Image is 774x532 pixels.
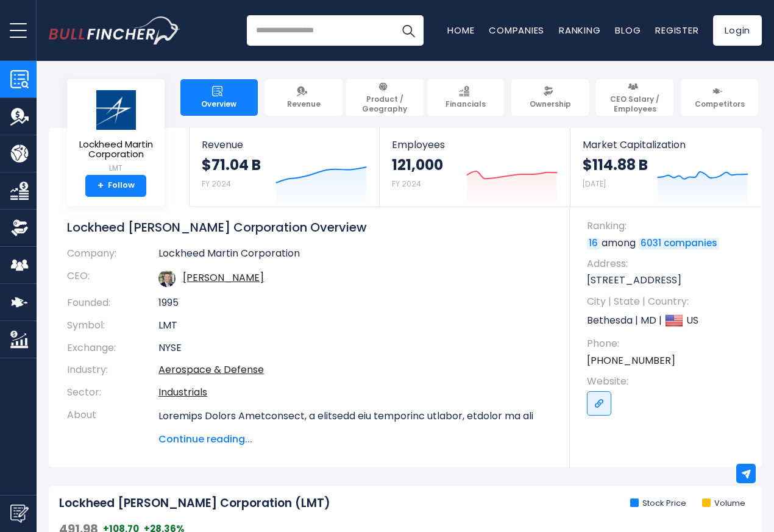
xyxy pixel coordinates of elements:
[158,314,552,337] td: LMT
[158,385,207,399] a: Industrials
[570,128,761,207] a: Market Capitalization $114.88 B [DATE]
[427,79,505,116] a: Financials
[158,363,264,377] a: Aerospace & Defense
[615,24,641,37] a: Blog
[695,99,745,109] span: Competitors
[583,179,606,189] small: [DATE]
[67,292,158,314] th: Founded:
[67,381,158,404] th: Sector:
[202,139,367,151] span: Revenue
[393,15,424,46] button: Search
[346,79,424,116] a: Product / Geography
[380,128,569,207] a: Employees 121,000 FY 2024
[583,155,648,174] strong: $114.88 B
[158,270,176,287] img: jim-taiclet.jpg
[702,498,745,509] li: Volume
[201,99,236,109] span: Overview
[587,274,750,287] p: [STREET_ADDRESS]
[713,15,762,46] a: Login
[583,139,748,151] span: Market Capitalization
[587,354,675,367] a: [PHONE_NUMBER]
[587,257,750,271] span: Address:
[76,89,155,175] a: Lockheed Martin Corporation LMT
[77,140,155,160] span: Lockheed Martin Corporation
[530,99,571,109] span: Ownership
[447,24,474,37] a: Home
[587,238,600,250] a: 16
[190,128,379,207] a: Revenue $71.04 B FY 2024
[602,94,668,113] span: CEO Salary / Employees
[446,99,486,109] span: Financials
[587,295,750,308] span: City | State | Country:
[158,247,552,265] td: Lockheed Martin Corporation
[352,94,418,113] span: Product / Geography
[183,271,264,285] a: ceo
[392,155,443,174] strong: 121,000
[67,404,158,447] th: About
[10,219,29,237] img: Ownership
[587,391,611,416] a: Go to link
[587,337,750,350] span: Phone:
[392,179,421,189] small: FY 2024
[158,292,552,314] td: 1995
[287,99,321,109] span: Revenue
[587,219,750,233] span: Ranking:
[392,139,557,151] span: Employees
[49,16,180,44] a: Go to homepage
[630,498,686,509] li: Stock Price
[511,79,589,116] a: Ownership
[596,79,673,116] a: CEO Salary / Employees
[158,337,552,360] td: NYSE
[98,180,104,191] strong: +
[587,236,750,250] p: among
[59,496,330,511] h2: Lockheed [PERSON_NAME] Corporation (LMT)
[639,238,719,250] a: 6031 companies
[202,179,231,189] small: FY 2024
[202,155,261,174] strong: $71.04 B
[67,265,158,292] th: CEO:
[77,163,155,174] small: LMT
[681,79,758,116] a: Competitors
[67,219,552,235] h1: Lockheed [PERSON_NAME] Corporation Overview
[158,432,552,447] span: Continue reading...
[85,175,146,197] a: +Follow
[265,79,343,116] a: Revenue
[67,247,158,265] th: Company:
[587,311,750,330] p: Bethesda | MD | US
[559,24,600,37] a: Ranking
[49,16,180,44] img: Bullfincher logo
[67,337,158,360] th: Exchange:
[67,359,158,381] th: Industry:
[67,314,158,337] th: Symbol:
[587,375,750,388] span: Website:
[655,24,698,37] a: Register
[180,79,258,116] a: Overview
[489,24,544,37] a: Companies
